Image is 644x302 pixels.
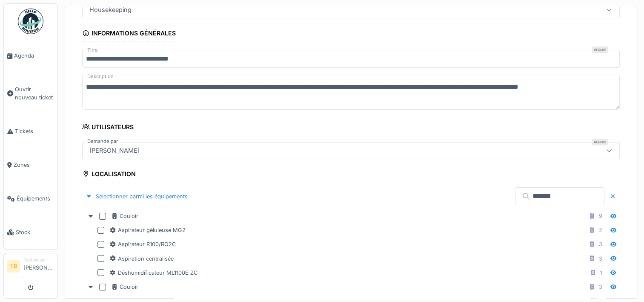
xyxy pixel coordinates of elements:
div: 2 [599,226,602,234]
li: FB [7,260,20,273]
div: Déshumidificateur ML1100E ZC [109,269,197,277]
span: Équipements [17,195,54,203]
div: Aspirateur R100/RO2C [109,240,176,248]
a: Équipements [4,182,57,215]
span: Agenda [14,52,54,60]
div: [PERSON_NAME] [86,146,143,155]
div: Informations générales [82,27,176,41]
div: 1 [600,269,602,277]
div: Couloir [111,212,138,220]
label: Demandé par [86,138,120,145]
span: Zones [14,161,54,169]
div: 3 [599,255,602,263]
a: FB Technicien[PERSON_NAME] [7,257,54,277]
div: Aspirateur géluleuse MG2 [109,226,186,234]
a: Ouvrir nouveau ticket [4,73,57,114]
div: Technicien [23,257,54,263]
div: Sélectionner parmi les équipements [82,191,191,202]
span: Stock [16,228,54,236]
div: Localisation [82,168,136,182]
span: Ouvrir nouveau ticket [15,85,54,102]
a: Agenda [4,39,57,73]
div: 3 [599,240,602,248]
span: Tickets [15,127,54,135]
div: 9 [599,212,602,220]
div: Housekeeping [86,5,135,15]
div: Aspiration centralisée [109,255,174,263]
label: Titre [86,46,100,54]
div: Couloir [111,283,138,291]
div: Requis [592,46,608,53]
a: Stock [4,215,57,249]
img: Badge_color-CXgf-gQk.svg [18,9,43,34]
li: [PERSON_NAME] [23,257,54,275]
a: Zones [4,148,57,182]
label: Description [86,71,115,82]
a: Tickets [4,114,57,148]
div: 3 [599,283,602,291]
div: Requis [592,139,608,145]
div: Utilisateurs [82,121,134,135]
